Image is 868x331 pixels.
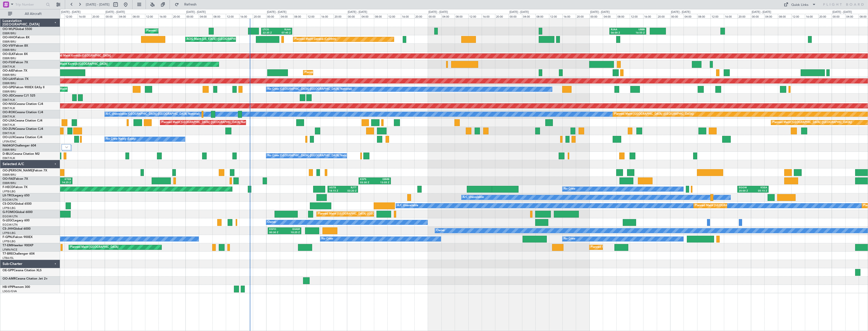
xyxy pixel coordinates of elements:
div: RJAA [611,28,628,32]
a: EBBR/BRU [3,81,16,85]
a: OO-AIEFalcon 7X [3,69,27,72]
span: OO-ROK [3,111,15,114]
div: 00:00 [509,14,522,18]
div: 03:30 Z [360,181,375,185]
div: 12:00 [145,14,158,18]
span: N604GF [3,144,14,147]
a: EBBR/BRU [3,148,16,152]
a: EBKT/KJK [3,106,15,110]
a: EBBR/BRU [3,40,16,44]
span: Refresh [180,3,201,6]
div: 04:00 [522,14,535,18]
div: 08:00 [535,14,549,18]
div: 00:00 [428,14,441,18]
div: A/C Unavailable [463,194,484,201]
a: LX-TROLegacy 650 [3,194,30,197]
a: OO-ROKCessna Citation CJ4 [3,111,43,114]
a: OE-GPPCessna Citation XLS [3,269,42,272]
span: OO-FSX [3,61,14,64]
div: 12:00 [549,14,562,18]
a: OO-LUXCessna Citation CJ4 [3,136,42,139]
div: [DATE] - [DATE] [105,10,125,14]
a: LTBA/ISL [3,256,14,260]
a: LFPB/LBG [3,231,16,235]
div: KSEA [753,186,767,190]
div: No Crew [GEOGRAPHIC_DATA] ([GEOGRAPHIC_DATA] National) [267,85,352,93]
div: No Crew [321,235,333,243]
a: LFPB/LBG [3,190,16,193]
div: 18:15 Z [329,189,343,193]
div: [DATE] - [DATE] [752,10,771,14]
a: EBBR/BRU [3,48,16,52]
div: 16:00 [805,14,818,18]
span: OO-GPE [3,86,14,89]
a: HB-VPIPhenom 300 [3,286,30,289]
div: 00:00 [832,14,845,18]
div: Planned Maint Liege [146,27,173,35]
div: EHAM [284,228,300,231]
a: OO-ELKFalcon 8X [3,53,28,56]
div: Planned Maint [GEOGRAPHIC_DATA] [70,244,118,251]
div: Owner [436,227,445,234]
a: EBKT/KJK [3,98,15,102]
div: 12:00 [711,14,724,18]
div: 10:25 Z [284,231,300,234]
div: 20:00 [172,14,185,18]
div: KSPS [360,178,375,181]
a: N604GFChallenger 604 [3,144,36,147]
a: F-GPNJFalcon 900EX [3,236,33,239]
div: 04:00 [280,14,293,18]
a: D-IBLUCessna Citation M2 [3,153,40,156]
div: 04:00 [684,14,697,18]
span: F-HECD [3,186,14,189]
button: Quick Links [781,1,819,9]
div: 04:00 [764,14,778,18]
div: 04:00 [118,14,131,18]
div: 00:00 [751,14,764,18]
span: All Aircraft [13,12,53,16]
span: [DATE] - [DATE] [86,2,110,7]
div: EBMB [375,178,389,181]
div: 22:35 Z [263,31,277,35]
div: 08:00 [697,14,711,18]
a: EBKT/KJK [3,123,15,127]
div: Planned Maint [GEOGRAPHIC_DATA] ([GEOGRAPHIC_DATA]) [305,69,384,76]
div: 16:00 [562,14,576,18]
div: [DATE] - [DATE] [428,10,448,14]
a: CS-JHHGlobal 6000 [3,227,31,230]
div: LTCG [263,28,277,32]
div: UGTB [329,186,343,190]
a: EBKT/KJK [3,156,15,160]
div: 20:00 Z [739,189,753,193]
a: OO-FAEFalcon 7X [3,177,28,180]
div: 16:00 [239,14,253,18]
div: Planned Maint [GEOGRAPHIC_DATA] ([GEOGRAPHIC_DATA]) [614,110,694,118]
span: HB-VPI [3,286,12,289]
div: 08:00 [132,14,145,18]
span: OO-LXA [3,119,14,122]
div: 00:00 [589,14,603,18]
a: OO-VSFFalcon 8X [3,44,28,47]
a: LFMN/NCE [3,248,17,252]
div: 12:00 [307,14,320,18]
div: Owner [267,219,276,226]
div: 04:00 [199,14,212,18]
div: Planned Maint Geneva (Cointrin) [294,36,336,43]
span: F-GPNJ [3,236,13,239]
span: OO-WLP [3,28,15,31]
div: Planned Maint [GEOGRAPHIC_DATA] ([GEOGRAPHIC_DATA] National) [161,119,253,126]
div: 04:00 [441,14,455,18]
a: T7-BREChallenger 604 [3,252,35,255]
span: G-FOMO [3,211,15,214]
a: OO-NSGCessna Citation CJ4 [3,103,43,106]
div: EGGW [739,186,753,190]
div: AOG Maint [US_STATE] ([GEOGRAPHIC_DATA]) [187,36,248,43]
div: 00:00 [105,14,118,18]
div: Planned Maint [GEOGRAPHIC_DATA] [591,244,639,251]
div: 16:00 [78,14,91,18]
div: [DATE] - [DATE] [509,10,529,14]
a: EBKT/KJK [3,65,15,69]
span: OO-NSG [3,103,15,106]
div: 06:00 Z [611,31,628,35]
div: [DATE] - [DATE] [61,10,80,14]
